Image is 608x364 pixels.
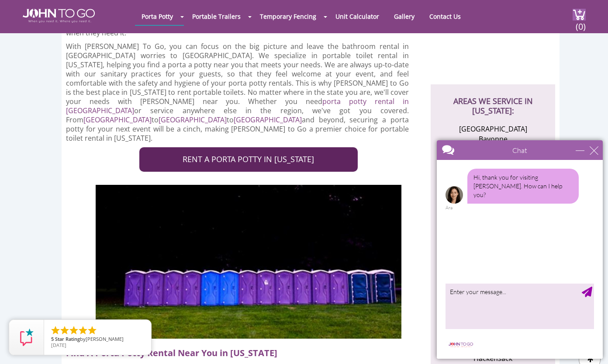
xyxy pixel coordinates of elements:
[51,336,144,343] span: by
[59,325,70,336] li: 
[69,325,79,336] li: 
[66,42,409,143] p: With [PERSON_NAME] To Go, you can focus on the big picture and leave the bathroom rental in [GEOG...
[329,8,386,25] a: Unit Calculator
[66,343,416,359] h2: Find A Porta Potty Rental Near You in [US_STATE]
[50,325,61,336] li: 
[387,8,421,25] a: Gallery
[86,336,124,342] span: [PERSON_NAME]
[51,342,66,348] span: [DATE]
[423,8,467,25] a: Contact Us
[135,8,180,25] a: Porta Potty
[18,329,35,346] img: Review Rating
[575,14,586,32] span: (0)
[139,147,358,172] a: RENT A PORTA POTTY IN [US_STATE]
[23,9,95,23] img: JOHN to go
[573,9,586,21] img: cart a
[439,84,546,115] h2: AREAS WE SERVICE IN [US_STATE]:
[432,135,608,364] iframe: Live Chat Box
[159,115,227,125] a: [GEOGRAPHIC_DATA]
[78,325,88,336] li: 
[253,8,323,25] a: Temporary Fencing
[450,134,535,144] li: Bayonne
[51,336,54,342] span: 5
[450,124,535,134] li: [GEOGRAPHIC_DATA]
[87,325,97,336] li: 
[186,8,247,25] a: Portable Trailers
[55,336,80,342] span: Star Rating
[83,115,152,125] a: [GEOGRAPHIC_DATA]
[96,185,401,339] img: Row of porta potties in New Jersey
[234,115,302,125] a: [GEOGRAPHIC_DATA]
[66,97,409,115] a: porta potty rental in [GEOGRAPHIC_DATA]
